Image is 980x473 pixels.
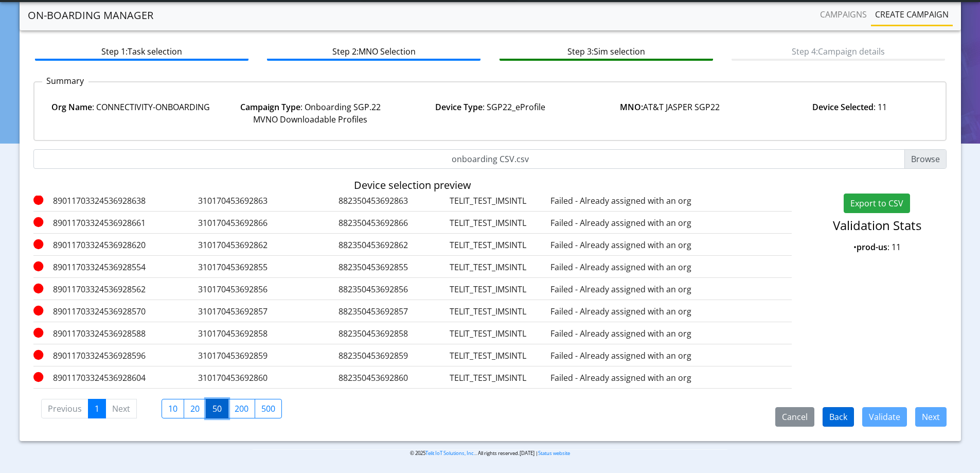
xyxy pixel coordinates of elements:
[437,195,540,207] label: TELIT_TEST_IMSINTL
[816,4,871,25] a: Campaigns
[240,101,300,113] strong: Campaign Type
[28,5,153,26] a: On-Boarding Manager
[437,327,540,340] label: TELIT_TEST_IMSINTL
[228,399,255,418] label: 200
[807,241,947,253] p: • : 11
[437,217,540,229] label: TELIT_TEST_IMSINTL
[314,327,433,340] label: 882350453692858
[156,327,310,340] label: 310170453692858
[88,399,106,418] a: 1
[437,305,540,318] label: TELIT_TEST_IMSINTL
[314,195,433,207] label: 882350453692863
[314,283,433,295] label: 882350453692856
[544,239,698,251] label: Failed - Already assigned with an org
[35,41,248,61] btn: Step 1: Task selection
[33,217,152,229] label: 89011703324536928661
[314,372,433,384] label: 882350453692860
[857,241,887,253] strong: prod-us
[156,217,310,229] label: 310170453692866
[42,75,88,87] p: Summary
[544,349,698,362] label: Failed - Already assigned with an org
[580,101,759,126] div: AT&T JASPER SGP22
[760,101,939,126] div: : 11
[544,283,698,295] label: Failed - Already assigned with an org
[732,41,945,61] btn: Step 4: Campaign details
[823,407,854,427] button: Back
[156,195,310,207] label: 310170453692863
[862,407,907,427] button: Validate
[156,283,310,295] label: 310170453692856
[314,261,433,273] label: 882350453692855
[915,407,947,427] button: Next
[620,101,643,113] strong: MNO:
[255,399,282,418] label: 500
[253,449,727,457] p: © 2025 . All rights reserved.[DATE] |
[544,261,698,273] label: Failed - Already assigned with an org
[267,41,480,61] btn: Step 2: MNO Selection
[437,239,540,251] label: TELIT_TEST_IMSINTL
[33,179,792,191] h5: Device selection preview
[775,407,814,427] button: Cancel
[437,349,540,362] label: TELIT_TEST_IMSINTL
[500,41,713,61] btn: Step 3: Sim selection
[156,372,310,384] label: 310170453692860
[437,372,540,384] label: TELIT_TEST_IMSINTL
[51,101,92,113] strong: Org Name
[437,283,540,295] label: TELIT_TEST_IMSINTL
[156,261,310,273] label: 310170453692855
[33,239,152,251] label: 89011703324536928620
[33,327,152,340] label: 89011703324536928588
[538,450,570,457] a: Status website
[314,349,433,362] label: 882350453692859
[33,283,152,295] label: 89011703324536928562
[33,195,152,207] label: 89011703324536928638
[844,194,910,213] button: Export to CSV
[544,217,698,229] label: Failed - Already assigned with an org
[33,372,152,384] label: 89011703324536928604
[33,305,152,318] label: 89011703324536928570
[33,349,152,362] label: 89011703324536928596
[41,101,220,126] div: : CONNECTIVITY-ONBOARDING
[544,305,698,318] label: Failed - Already assigned with an org
[435,101,483,113] strong: Device Type
[544,327,698,340] label: Failed - Already assigned with an org
[184,399,206,418] label: 20
[314,217,433,229] label: 882350453692866
[812,101,874,113] strong: Device Selected
[314,239,433,251] label: 882350453692862
[425,450,475,457] a: Telit IoT Solutions, Inc.
[544,372,698,384] label: Failed - Already assigned with an org
[544,195,698,207] label: Failed - Already assigned with an org
[437,261,540,273] label: TELIT_TEST_IMSINTL
[162,399,184,418] label: 10
[807,218,947,233] h4: Validation Stats
[156,305,310,318] label: 310170453692857
[156,239,310,251] label: 310170453692862
[156,349,310,362] label: 310170453692859
[314,305,433,318] label: 882350453692857
[33,261,152,273] label: 89011703324536928554
[220,101,400,126] div: : Onboarding SGP.22 MVNO Downloadable Profiles
[206,399,228,418] label: 50
[871,4,953,25] a: Create campaign
[400,101,580,126] div: : SGP22_eProfile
